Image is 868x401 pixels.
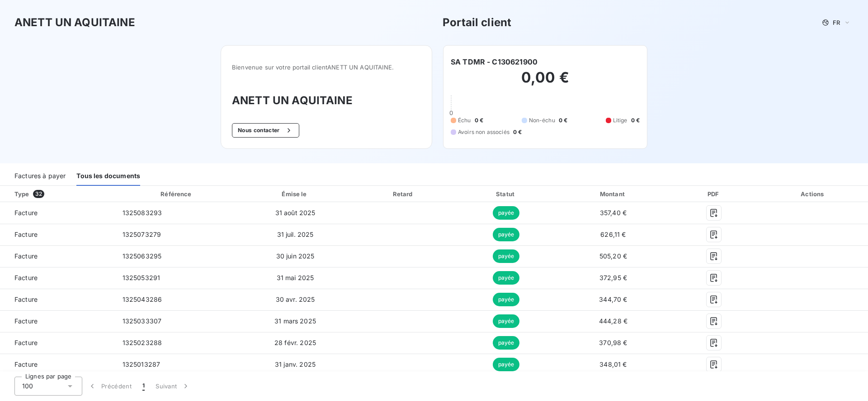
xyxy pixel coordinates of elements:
div: Statut [457,189,555,198]
span: payée [493,271,520,285]
div: Type [9,189,113,198]
span: Facture [7,338,108,347]
span: 344,70 € [599,295,627,303]
span: Avoirs non associés [458,128,509,136]
span: Facture [7,208,108,217]
span: 0 € [513,128,522,136]
h3: ANETT UN AQUITAINE [232,92,421,109]
span: 1325083293 [123,209,162,217]
span: Facture [7,252,108,261]
div: Émise le [241,189,350,198]
span: 0 € [475,116,483,124]
h3: ANETT UN AQUITAINE [14,14,135,31]
span: 1325023288 [123,339,162,346]
span: 31 mai 2025 [277,274,314,281]
span: 348,01 € [599,360,627,368]
span: Litige [613,116,627,124]
span: Bienvenue sur votre portail client ANETT UN AQUITAINE . [232,64,421,71]
span: 1325033307 [123,317,162,325]
span: 626,11 € [600,230,626,238]
span: Facture [7,273,108,282]
span: 30 juin 2025 [276,252,315,260]
div: PDF [671,189,756,198]
div: Tous les documents [76,167,140,186]
span: Non-échu [529,116,555,124]
span: FR [833,19,840,26]
button: Précédent [82,377,137,396]
span: payée [493,358,520,371]
span: 1325013287 [123,360,160,368]
span: 28 févr. 2025 [274,339,316,346]
span: 32 [33,190,44,198]
div: Référence [160,190,191,198]
div: Retard [354,189,454,198]
span: Facture [7,360,108,369]
span: payée [493,249,520,263]
span: 1325043286 [123,295,162,303]
span: 1325063295 [123,252,162,260]
span: 31 août 2025 [275,209,316,217]
span: payée [493,228,520,241]
span: 1 [142,382,145,391]
span: 31 janv. 2025 [275,360,316,368]
span: 505,20 € [599,252,627,260]
div: Factures à payer [14,167,66,186]
span: 0 € [631,116,640,124]
span: Facture [7,230,108,239]
span: 30 avr. 2025 [276,295,315,303]
span: 100 [22,382,33,391]
button: Suivant [150,377,196,396]
span: 1325073279 [123,230,161,238]
button: Nous contacter [232,123,299,138]
span: 31 mars 2025 [274,317,316,325]
h2: 0,00 € [451,69,640,96]
span: payée [493,314,520,328]
span: 372,95 € [599,274,627,281]
span: 1325053291 [123,274,160,281]
h3: Portail client [443,14,511,31]
span: payée [493,336,520,350]
button: 1 [137,377,150,396]
span: 444,28 € [599,317,627,325]
span: payée [493,293,520,306]
div: Montant [559,189,668,198]
span: 370,98 € [599,339,627,346]
span: 31 juil. 2025 [277,230,314,238]
span: Facture [7,317,108,326]
span: Échu [458,116,471,124]
div: Actions [760,189,866,198]
span: payée [493,206,520,220]
span: 0 [449,109,453,116]
h6: SA TDMR - C130621900 [451,56,538,67]
span: Facture [7,295,108,304]
span: 0 € [559,116,567,124]
span: 357,40 € [600,209,627,217]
